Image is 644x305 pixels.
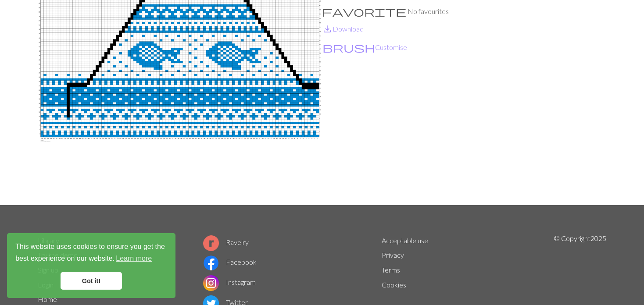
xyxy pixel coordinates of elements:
[382,280,406,289] a: Cookies
[322,42,408,53] button: CustomiseCustomise
[203,275,219,291] img: Instagram logo
[322,25,364,33] a: DownloadDownload
[322,24,333,34] i: Download
[114,252,153,265] a: learn more about cookies
[203,278,256,286] a: Instagram
[203,238,249,246] a: Ravelry
[322,41,375,53] span: brush
[203,258,257,266] a: Facebook
[382,266,400,274] a: Terms
[382,251,404,259] a: Privacy
[203,255,219,271] img: Facebook logo
[322,42,375,53] i: Customise
[15,241,167,265] span: This website uses cookies to ensure you get the best experience on our website.
[322,5,406,18] span: favorite
[61,272,122,290] a: dismiss cookie message
[322,6,606,17] p: No favourites
[7,233,175,298] div: cookieconsent
[382,236,428,245] a: Acceptable use
[38,295,57,303] a: Home
[203,235,219,251] img: Ravelry logo
[322,23,333,35] span: save_alt
[322,6,406,17] i: Favourite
